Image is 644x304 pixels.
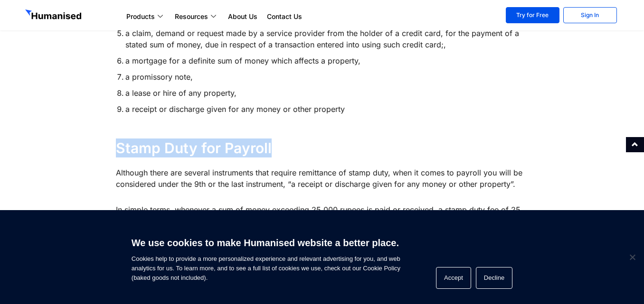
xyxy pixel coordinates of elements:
[170,11,223,22] a: Resources
[125,87,529,99] li: a lease or hire of any property,
[627,252,637,262] span: Decline
[436,267,471,289] button: Accept
[116,138,529,157] h4: Stamp Duty for Payroll
[125,28,529,50] li: a claim, demand or request made by a service provider from the holder of a credit card, for the p...
[132,231,400,283] span: Cookies help to provide a more personalized experience and relevant advertising for you, and web ...
[116,204,529,227] p: In simple terms, whenever a sum of money exceeding 25,000 rupees is paid or received, a stamp dut...
[125,103,529,115] li: a receipt or discharge given for any money or other property
[125,71,529,83] li: a promissory note,
[125,55,529,66] li: a mortgage for a definite sum of money which affects a property,
[506,7,559,23] a: Try for Free
[25,9,83,22] img: GetHumanised Logo
[223,11,262,22] a: About Us
[262,11,307,22] a: Contact Us
[563,7,617,23] a: Sign In
[132,236,400,249] h6: We use cookies to make Humanised website a better place.
[122,11,170,22] a: Products
[476,267,512,289] button: Decline
[116,167,529,190] p: Although there are several instruments that require remittance of stamp duty, when it comes to pa...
